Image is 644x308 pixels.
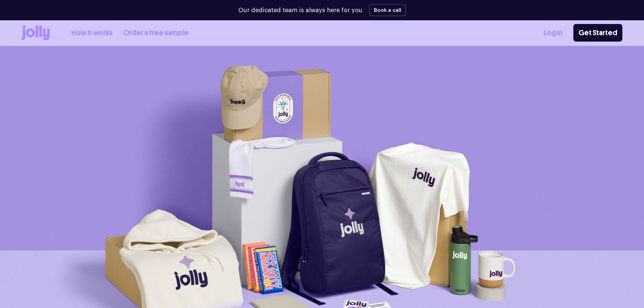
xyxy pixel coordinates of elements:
[238,6,362,15] p: Our dedicated team is always here for you
[123,27,189,39] a: Order a free sample
[71,27,113,39] a: How it works
[573,24,622,42] a: Get Started
[369,4,406,16] button: Book a call
[544,27,563,39] a: Log In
